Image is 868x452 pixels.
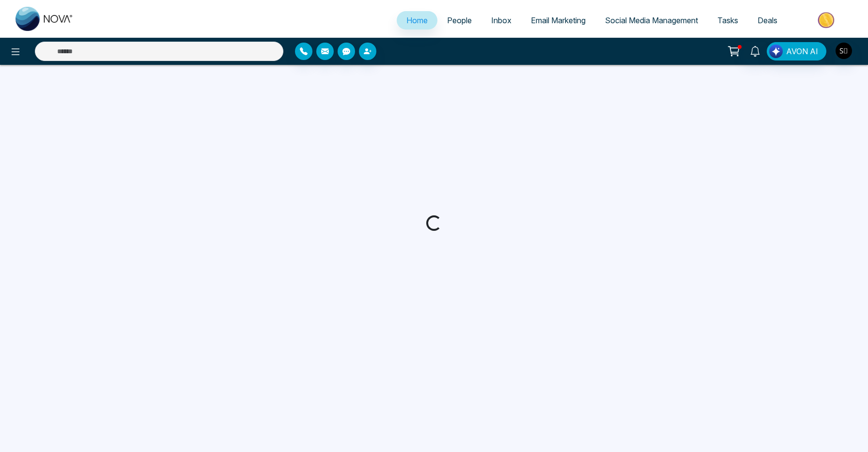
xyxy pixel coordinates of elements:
[481,11,521,30] a: Inbox
[717,15,738,25] span: Tasks
[836,43,852,59] img: User Avatar
[491,15,511,25] span: Inbox
[769,45,783,58] img: Lead Flow
[406,15,428,25] span: Home
[595,11,708,30] a: Social Media Management
[605,15,698,25] span: Social Media Management
[748,11,787,30] a: Deals
[708,11,748,30] a: Tasks
[786,45,818,57] span: AVON AI
[447,15,472,25] span: People
[767,42,826,60] button: AVON AI
[15,7,74,31] img: Nova CRM Logo
[397,11,437,30] a: Home
[521,11,595,30] a: Email Marketing
[531,15,586,25] span: Email Marketing
[758,15,777,25] span: Deals
[792,9,862,31] img: Market-place.gif
[437,11,481,30] a: People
